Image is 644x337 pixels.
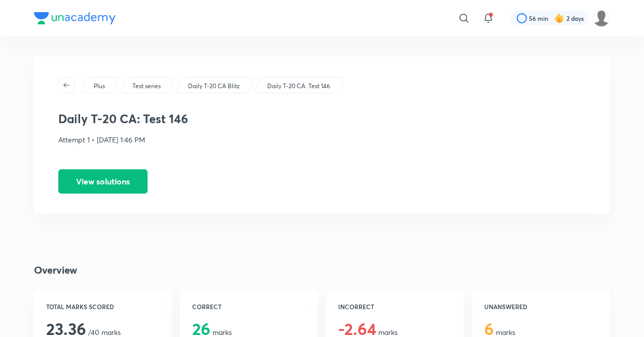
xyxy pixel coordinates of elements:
[58,111,586,126] h3: Daily T-20 CA: Test 146
[554,13,564,23] img: streak
[34,12,116,24] img: Company Logo
[46,327,121,337] span: /40 marks
[484,327,515,337] span: marks
[132,82,161,91] p: Test series
[338,302,452,311] h6: INCORRECT
[46,302,160,311] h6: TOTAL MARKS SCORED
[266,82,332,91] a: Daily T-20 CA: Test 146
[34,263,610,278] h4: Overview
[94,82,105,91] p: Plus
[58,169,148,194] button: View solutions
[593,10,610,27] img: Gaurav Chauhan
[187,82,242,91] a: Daily T-20 CA Blitz
[192,327,232,337] span: marks
[267,82,330,91] p: Daily T-20 CA: Test 146
[188,82,240,91] p: Daily T-20 CA Blitz
[92,82,107,91] a: Plus
[192,302,306,311] h6: CORRECT
[58,134,586,145] p: Attempt 1 • [DATE] 1:46 PM
[338,327,398,337] span: marks
[131,82,163,91] a: Test series
[484,302,598,311] h6: UNANSWERED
